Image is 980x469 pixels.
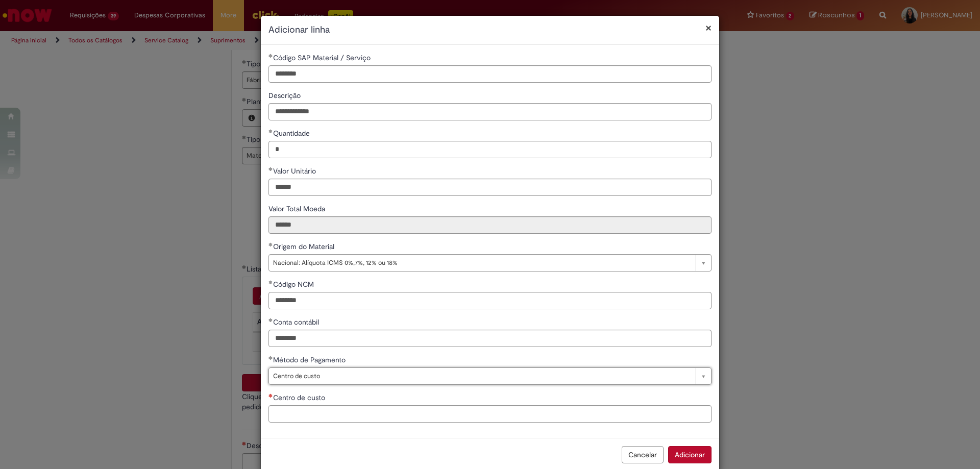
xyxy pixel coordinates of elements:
[273,368,691,384] span: Centro de custo
[268,216,712,234] input: Valor Total Moeda
[273,317,321,327] span: Conta contábil
[273,393,327,402] span: Centro de custo
[273,53,373,62] span: Código SAP Material / Serviço
[268,167,273,171] span: Obrigatório Preenchido
[273,255,691,271] span: Nacional: Alíquota ICMS 0%,7%, 12% ou 18%
[268,103,712,120] input: Descrição
[268,405,712,423] input: Centro de custo
[268,91,303,100] span: Descrição
[268,54,273,58] span: Obrigatório Preenchido
[268,330,712,347] input: Conta contábil
[268,179,712,196] input: Valor Unitário
[268,393,273,398] span: Necessários
[268,204,327,213] span: Somente leitura - Valor Total Moeda
[268,129,273,133] span: Obrigatório Preenchido
[622,446,664,463] button: Cancelar
[668,446,712,463] button: Adicionar
[268,23,712,37] h2: Adicionar linha
[268,242,273,246] span: Obrigatório Preenchido
[268,65,712,83] input: Código SAP Material / Serviço
[268,318,273,322] span: Obrigatório Preenchido
[705,22,712,33] button: Fechar modal
[273,355,348,364] span: Método de Pagamento
[273,129,312,138] span: Quantidade
[268,292,712,309] input: Código NCM
[268,141,712,158] input: Quantidade
[273,242,336,251] span: Origem do Material
[268,280,273,284] span: Obrigatório Preenchido
[268,356,273,360] span: Obrigatório Preenchido
[273,166,318,176] span: Valor Unitário
[273,280,316,289] span: Código NCM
